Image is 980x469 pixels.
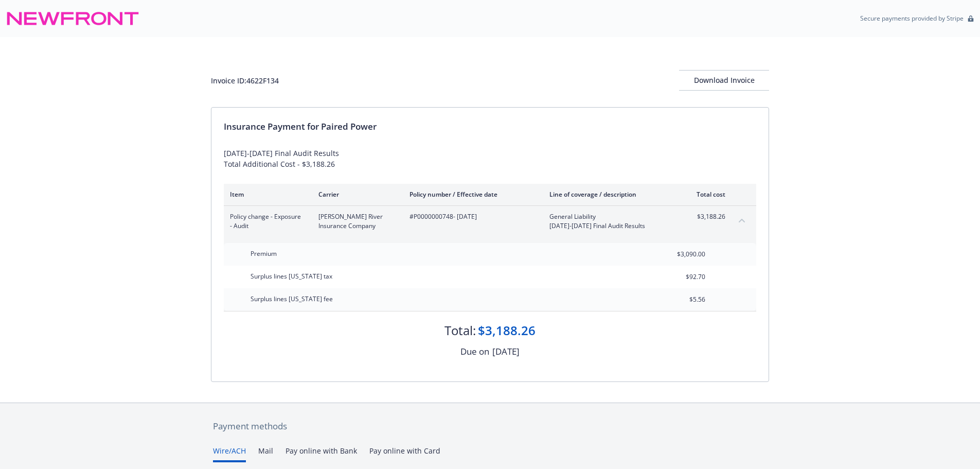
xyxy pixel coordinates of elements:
[369,445,440,462] button: Pay online with Card
[549,221,670,231] span: [DATE]-[DATE] Final Audit Results
[258,445,273,462] button: Mail
[230,190,302,199] div: Item
[251,249,277,258] span: Premium
[492,345,520,358] div: [DATE]
[318,190,393,199] div: Carrier
[687,212,725,221] span: $3,188.26
[409,190,533,199] div: Policy number / Effective date
[549,212,670,221] span: General Liability
[860,14,964,23] p: Secure payments provided by Stripe
[224,120,756,133] div: Insurance Payment for Paired Power
[478,322,536,339] div: $3,188.26
[286,445,357,462] button: Pay online with Bank
[679,70,769,91] button: Download Invoice
[734,212,750,229] button: collapse content
[687,190,725,199] div: Total cost
[224,206,756,237] div: Policy change - Exposure - Audit[PERSON_NAME] River Insurance Company#P0000000748- [DATE]General ...
[318,212,393,231] span: [PERSON_NAME] River Insurance Company
[213,445,246,462] button: Wire/ACH
[213,420,767,433] div: Payment methods
[224,148,756,169] div: [DATE]-[DATE] Final Audit Results Total Additional Cost - $3,188.26
[645,269,711,285] input: 0.00
[645,247,711,262] input: 0.00
[460,345,489,358] div: Due on
[645,292,711,307] input: 0.00
[251,294,333,303] span: Surplus lines [US_STATE] fee
[549,212,670,231] span: General Liability[DATE]-[DATE] Final Audit Results
[409,212,533,221] span: #P0000000748 - [DATE]
[444,322,476,339] div: Total:
[211,75,279,86] div: Invoice ID: 4622F134
[679,71,769,90] div: Download Invoice
[230,212,302,231] span: Policy change - Exposure - Audit
[549,190,670,199] div: Line of coverage / description
[251,272,332,281] span: Surplus lines [US_STATE] tax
